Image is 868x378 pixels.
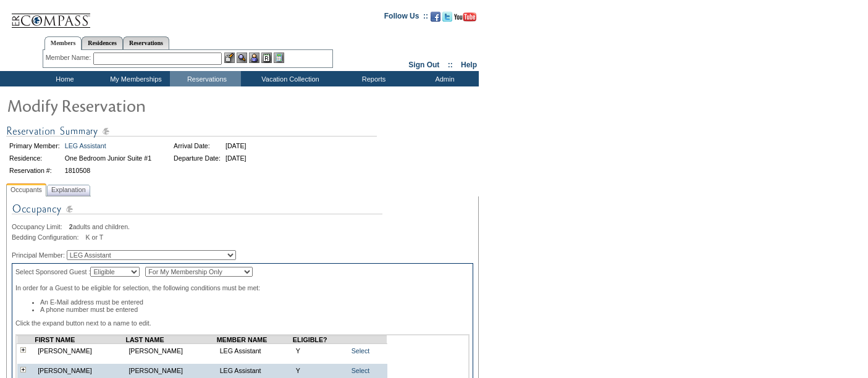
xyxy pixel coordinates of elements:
td: ELIGIBLE? [293,336,345,344]
span: Explanation [49,183,88,196]
a: LEG Assistant [65,142,106,149]
a: Reservations [123,36,169,49]
td: Reservations [170,71,241,86]
a: Sign Out [408,61,439,69]
td: Home [28,71,99,86]
span: Bedding Configuration: [12,233,83,241]
td: [PERSON_NAME] [35,364,125,377]
td: FIRST NAME [35,336,125,344]
img: Follow us on Twitter [442,12,452,22]
td: Follow Us :: [384,10,428,25]
a: Become our fan on Facebook [431,15,440,23]
span: K or T [85,233,103,241]
td: LEG Assistant [217,364,293,377]
span: :: [448,61,453,69]
img: b_edit.gif [224,52,235,63]
img: Subscribe to our YouTube Channel [454,12,476,22]
td: Departure Date: [172,153,222,164]
img: Become our fan on Facebook [431,12,440,22]
img: View [237,52,247,63]
img: Reservation Summary [6,124,377,139]
img: b_calculator.gif [274,52,284,63]
span: Occupants [8,183,44,196]
td: Primary Member: [7,140,62,151]
img: Occupancy [12,201,382,223]
td: Admin [408,71,479,86]
td: MEMBER NAME [217,336,293,344]
a: Select [352,347,370,355]
img: Reservations [261,52,272,63]
img: Modify Reservation [6,93,253,117]
td: 1810508 [63,165,153,176]
td: [PERSON_NAME] [125,344,216,358]
a: Residences [82,36,123,49]
td: Reservation #: [7,165,62,176]
td: [DATE] [224,153,248,164]
img: plus.gif [20,367,26,372]
a: Select [352,367,370,374]
a: Members [44,36,82,50]
img: plus.gif [20,347,26,353]
td: Residence: [7,153,62,164]
a: Follow us on Twitter [442,15,452,23]
td: Y [293,364,345,377]
li: An E-Mail address must be entered [40,298,470,306]
div: Member Name: [46,52,93,63]
span: Principal Member: [12,251,65,259]
td: One Bedroom Junior Suite #1 [63,153,153,164]
td: LAST NAME [125,336,216,344]
img: Compass Home [11,3,91,28]
td: [PERSON_NAME] [125,364,216,377]
td: Reports [337,71,408,86]
a: Help [461,61,477,69]
td: Arrival Date: [172,140,222,151]
img: Impersonate [249,52,259,63]
td: [DATE] [224,140,248,151]
td: My Memberships [99,71,170,86]
li: A phone number must be entered [40,306,470,313]
td: Y [293,344,345,358]
span: 2 [69,223,73,230]
a: Subscribe to our YouTube Channel [454,15,476,23]
span: Occupancy Limit: [12,223,67,230]
div: adults and children. [12,223,473,230]
td: [PERSON_NAME] [35,344,125,358]
td: LEG Assistant [217,344,293,358]
td: Vacation Collection [241,71,337,86]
